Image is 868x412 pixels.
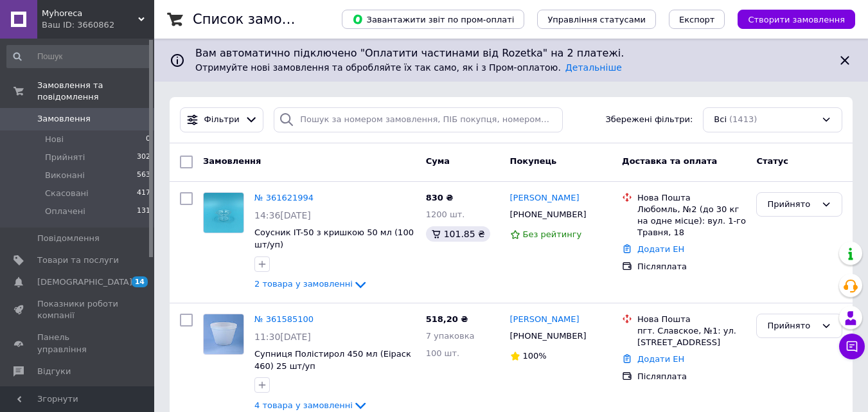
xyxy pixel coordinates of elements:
a: № 361585100 [254,314,314,324]
h1: Список замовлень [193,12,323,27]
span: Скасовані [45,188,89,199]
div: Прийнято [767,198,816,211]
span: Вам автоматично підключено "Оплатити частинами від Rozetka" на 2 платежі. [195,46,827,61]
div: 101.85 ₴ [426,226,490,242]
a: [PERSON_NAME] [510,314,580,326]
span: Прийняті [45,152,85,163]
a: Супниця Полістирол 450 мл (Еіраск 460) 25 шт/уп [254,349,411,371]
button: Чат з покупцем [839,334,865,359]
span: Створити замовлення [748,15,845,24]
a: Фото товару [203,192,244,233]
span: Без рейтингу [523,229,582,239]
div: Ваш ID: 3660862 [42,19,154,31]
span: Покупець [510,156,557,166]
div: Нова Пошта [637,192,746,204]
span: 100% [523,351,547,361]
a: 2 товара у замовленні [254,279,368,289]
span: Всі [714,114,727,126]
span: 417 [137,188,150,199]
span: Оплачені [45,206,85,217]
span: 100 шт. [426,348,460,358]
span: (1413) [729,114,757,124]
a: [PERSON_NAME] [510,192,580,204]
div: [PHONE_NUMBER] [508,328,589,345]
span: 830 ₴ [426,193,454,202]
a: № 361621994 [254,193,314,202]
span: 0 [146,134,150,145]
span: 1200 шт. [426,210,465,219]
span: 14:36[DATE] [254,210,311,220]
span: Відгуки [37,366,71,377]
span: Нові [45,134,64,145]
span: 131 [137,206,150,217]
a: Соусник IT-50 з кришкою 50 мл (100 шт/уп) [254,228,414,249]
button: Створити замовлення [738,10,855,29]
span: 14 [132,276,148,287]
div: Післяплата [637,261,746,273]
span: 7 упаковка [426,331,475,341]
input: Пошук [6,45,152,68]
span: Доставка та оплата [622,156,717,166]
span: 11:30[DATE] [254,332,311,342]
span: 302 [137,152,150,163]
a: Фото товару [203,314,244,355]
a: Детальніше [565,62,622,73]
button: Завантажити звіт по пром-оплаті [342,10,524,29]
span: Отримуйте нові замовлення та обробляйте їх так само, як і з Пром-оплатою. [195,62,622,73]
span: Статус [756,156,788,166]
span: 518,20 ₴ [426,314,468,324]
span: Повідомлення [37,233,100,244]
span: Myhoreca [42,8,138,19]
div: Прийнято [767,319,816,333]
span: Замовлення та повідомлення [37,80,154,103]
span: Експорт [679,15,715,24]
div: Нова Пошта [637,314,746,325]
a: 4 товара у замовленні [254,400,368,410]
input: Пошук за номером замовлення, ПІБ покупця, номером телефону, Email, номером накладної [274,107,562,132]
span: 563 [137,170,150,181]
a: Додати ЕН [637,244,684,254]
span: Товари та послуги [37,255,119,266]
span: Показники роботи компанії [37,298,119,321]
span: Замовлення [203,156,261,166]
div: Післяплата [637,371,746,382]
div: пгт. Славское, №1: ул. [STREET_ADDRESS] [637,325,746,348]
button: Експорт [669,10,725,29]
span: Фільтри [204,114,240,126]
button: Управління статусами [537,10,656,29]
img: Фото товару [204,193,244,233]
a: Додати ЕН [637,354,684,364]
span: 4 товара у замовленні [254,400,353,410]
a: Створити замовлення [725,14,855,24]
span: Cума [426,156,450,166]
span: Збережені фільтри: [605,114,693,126]
div: Любомль, №2 (до 30 кг на одне місце): вул. 1-го Травня, 18 [637,204,746,239]
span: 2 товара у замовленні [254,279,353,289]
span: Панель управління [37,332,119,355]
div: [PHONE_NUMBER] [508,206,589,223]
span: Управління статусами [547,15,646,24]
span: [DEMOGRAPHIC_DATA] [37,276,132,288]
span: Виконані [45,170,85,181]
span: Замовлення [37,113,91,125]
span: Завантажити звіт по пром-оплаті [352,13,514,25]
img: Фото товару [204,314,244,354]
